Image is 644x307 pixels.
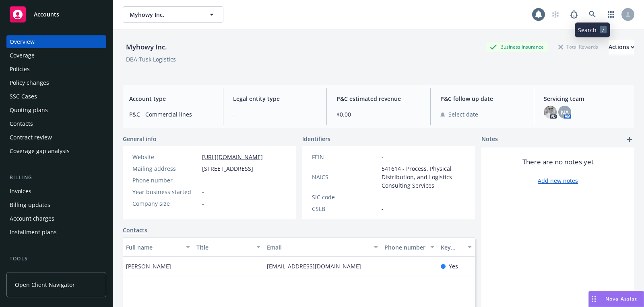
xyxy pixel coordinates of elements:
[312,193,378,201] div: SIC code
[132,153,199,161] div: Website
[6,90,106,103] a: SSC Cases
[538,176,578,185] a: Add new notes
[561,108,569,117] span: NA
[193,237,264,257] button: Title
[448,110,478,119] span: Select date
[10,117,33,130] div: Contacts
[384,262,393,270] a: -
[10,63,30,76] div: Policies
[381,237,438,257] button: Phone number
[554,42,602,52] div: Total Rewards
[440,94,524,103] span: P&C follow up date
[588,291,644,307] button: Nova Assist
[15,280,75,289] span: Open Client Navigator
[202,164,253,173] span: [STREET_ADDRESS]
[123,237,193,257] button: Full name
[10,76,49,89] div: Policy changes
[132,164,199,173] div: Mailing address
[336,94,421,103] span: P&C estimated revenue
[6,174,106,182] div: Billing
[34,11,59,18] span: Accounts
[625,135,634,144] a: add
[6,117,106,130] a: Contacts
[382,205,384,213] span: -
[10,226,57,239] div: Installment plans
[6,226,106,239] a: Installment plans
[10,49,35,62] div: Coverage
[6,35,106,48] a: Overview
[584,6,601,23] a: Search
[196,262,198,270] span: -
[126,243,181,252] div: Full name
[6,131,106,144] a: Contract review
[132,188,199,196] div: Year business started
[609,39,634,55] div: Actions
[126,55,176,63] div: DBA: Tusk Logistics
[6,76,106,89] a: Policy changes
[544,94,628,103] span: Servicing team
[382,164,466,190] span: 541614 - Process, Physical Distribution, and Logistics Consulting Services
[202,199,204,208] span: -
[264,237,381,257] button: Email
[267,262,367,270] a: [EMAIL_ADDRESS][DOMAIN_NAME]
[312,153,378,161] div: FEIN
[202,188,204,196] span: -
[202,153,263,161] a: [URL][DOMAIN_NAME]
[382,153,384,161] span: -
[10,131,52,144] div: Contract review
[233,110,317,119] span: -
[6,212,106,225] a: Account charges
[10,199,50,211] div: Billing updates
[196,243,252,252] div: Title
[233,94,317,103] span: Legal entity type
[10,185,31,198] div: Invoices
[544,106,557,119] img: photo
[129,94,213,103] span: Account type
[547,6,563,23] a: Start snowing
[449,262,458,270] span: Yes
[10,104,48,117] div: Quoting plans
[267,243,369,252] div: Email
[129,110,213,119] span: P&C - Commercial lines
[312,173,378,181] div: NAICS
[603,6,619,23] a: Switch app
[10,212,54,225] div: Account charges
[302,135,330,143] span: Identifiers
[384,243,425,252] div: Phone number
[522,157,594,167] span: There are no notes yet
[10,90,37,103] div: SSC Cases
[132,176,199,184] div: Phone number
[441,243,463,252] div: Key contact
[609,39,634,55] button: Actions
[486,42,548,52] div: Business Insurance
[6,63,106,76] a: Policies
[438,237,475,257] button: Key contact
[6,255,106,263] div: Tools
[589,291,599,307] div: Drag to move
[123,6,223,23] button: Myhowy Inc.
[10,35,35,48] div: Overview
[126,262,171,270] span: [PERSON_NAME]
[6,49,106,62] a: Coverage
[123,135,157,143] span: General info
[312,205,378,213] div: CSLB
[6,104,106,117] a: Quoting plans
[130,10,199,19] span: Myhowy Inc.
[382,193,384,201] span: -
[6,145,106,158] a: Coverage gap analysis
[566,6,582,23] a: Report a Bug
[202,176,204,184] span: -
[6,199,106,211] a: Billing updates
[6,185,106,198] a: Invoices
[605,295,637,302] span: Nova Assist
[123,226,147,234] a: Contacts
[336,110,421,119] span: $0.00
[481,135,498,144] span: Notes
[10,145,70,158] div: Coverage gap analysis
[123,42,170,52] div: Myhowy Inc.
[6,3,106,26] a: Accounts
[132,199,199,208] div: Company size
